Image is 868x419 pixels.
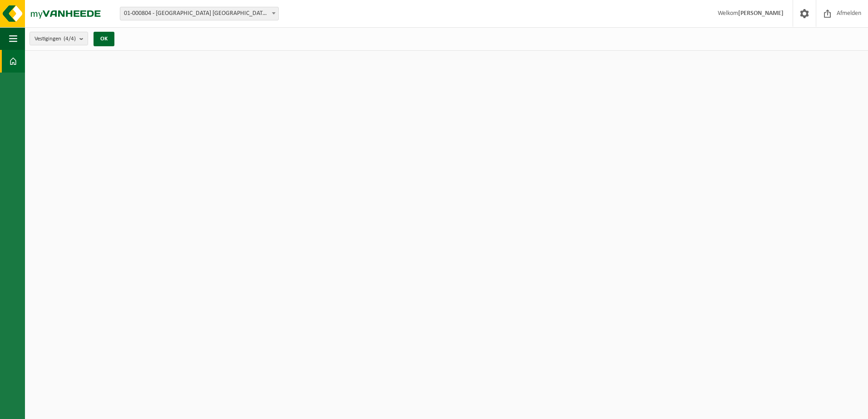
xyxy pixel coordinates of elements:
span: 01-000804 - TARKETT NV - WAALWIJK [120,7,278,20]
span: Vestigingen [35,32,76,46]
strong: [PERSON_NAME] [738,10,784,17]
count: (4/4) [64,36,76,42]
button: OK [94,32,114,46]
button: Vestigingen(4/4) [30,32,88,45]
span: 01-000804 - TARKETT NV - WAALWIJK [120,7,279,20]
